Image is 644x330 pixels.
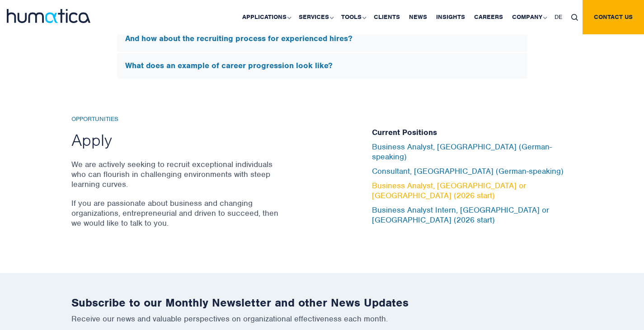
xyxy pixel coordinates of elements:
a: Business Analyst Intern, [GEOGRAPHIC_DATA] or [GEOGRAPHIC_DATA] (2026 start) [372,205,549,225]
img: logo [7,9,90,23]
p: If you are passionate about business and changing organizations, entrepreneurial and driven to su... [71,198,282,228]
img: search_icon [571,14,578,21]
h6: Opportunities [71,116,282,123]
p: Receive our news and valuable perspectives on organizational effectiveness each month. [71,314,573,324]
h2: Subscribe to our Monthly Newsletter and other News Updates [71,296,573,310]
span: DE [555,13,562,21]
p: We are actively seeking to recruit exceptional individuals who can flourish in challenging enviro... [71,159,282,189]
h5: And how about the recruiting process for experienced hires? [125,34,519,44]
h5: What does an example of career progression look like? [125,61,519,71]
a: Business Analyst, [GEOGRAPHIC_DATA] (German-speaking) [372,142,552,162]
a: Consultant, [GEOGRAPHIC_DATA] (German-speaking) [372,166,564,176]
a: Business Analyst, [GEOGRAPHIC_DATA] or [GEOGRAPHIC_DATA] (2026 start) [372,181,526,200]
h2: Apply [71,130,282,150]
h5: Current Positions [372,128,573,138]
